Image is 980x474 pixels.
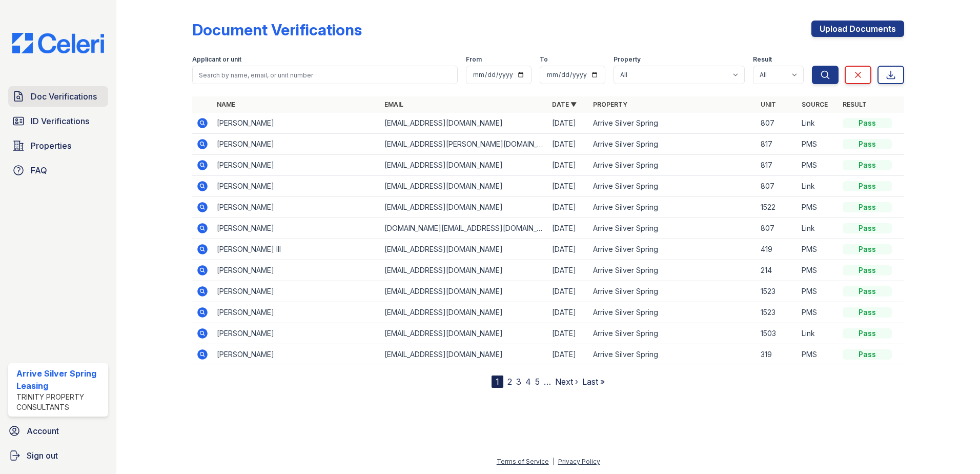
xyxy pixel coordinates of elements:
[589,134,757,155] td: Arrive Silver Spring
[31,115,89,127] span: ID Verifications
[757,281,798,302] td: 1523
[380,197,548,218] td: [EMAIL_ADDRESS][DOMAIN_NAME]
[798,323,839,344] td: Link
[798,344,839,365] td: PMS
[27,425,59,437] span: Account
[16,367,104,392] div: Arrive Silver Spring Leasing
[380,176,548,197] td: [EMAIL_ADDRESS][DOMAIN_NAME]
[548,344,589,365] td: [DATE]
[192,21,362,39] div: Document Verifications
[380,323,548,344] td: [EMAIL_ADDRESS][DOMAIN_NAME]
[843,307,892,318] div: Pass
[213,323,380,344] td: [PERSON_NAME]
[753,55,772,64] label: Result
[384,101,403,108] a: Email
[213,113,380,134] td: [PERSON_NAME]
[757,323,798,344] td: 1503
[213,260,380,281] td: [PERSON_NAME]
[589,260,757,281] td: Arrive Silver Spring
[761,101,776,108] a: Unit
[380,344,548,365] td: [EMAIL_ADDRESS][DOMAIN_NAME]
[552,101,577,108] a: Date ▼
[589,239,757,260] td: Arrive Silver Spring
[548,323,589,344] td: [DATE]
[548,281,589,302] td: [DATE]
[757,197,798,218] td: 1522
[798,260,839,281] td: PMS
[548,134,589,155] td: [DATE]
[757,302,798,323] td: 1523
[757,260,798,281] td: 214
[548,239,589,260] td: [DATE]
[555,377,578,387] a: Next ›
[380,302,548,323] td: [EMAIL_ADDRESS][DOMAIN_NAME]
[217,101,235,108] a: Name
[497,458,549,465] a: Terms of Service
[593,101,627,108] a: Property
[589,281,757,302] td: Arrive Silver Spring
[8,86,108,107] a: Doc Verifications
[213,134,380,155] td: [PERSON_NAME]
[843,202,892,212] div: Pass
[548,197,589,218] td: [DATE]
[757,134,798,155] td: 817
[843,286,892,297] div: Pass
[589,176,757,197] td: Arrive Silver Spring
[589,113,757,134] td: Arrive Silver Spring
[757,218,798,239] td: 807
[380,155,548,176] td: [EMAIL_ADDRESS][DOMAIN_NAME]
[798,155,839,176] td: PMS
[798,218,839,239] td: Link
[843,118,892,128] div: Pass
[192,66,458,84] input: Search by name, email, or unit number
[589,302,757,323] td: Arrive Silver Spring
[213,218,380,239] td: [PERSON_NAME]
[798,239,839,260] td: PMS
[582,377,605,387] a: Last »
[843,244,892,254] div: Pass
[798,134,839,155] td: PMS
[843,223,892,233] div: Pass
[843,139,892,149] div: Pass
[757,239,798,260] td: 419
[811,21,904,37] a: Upload Documents
[535,377,540,387] a: 5
[213,281,380,302] td: [PERSON_NAME]
[525,377,531,387] a: 4
[843,181,892,191] div: Pass
[540,55,548,64] label: To
[843,101,867,108] a: Result
[213,176,380,197] td: [PERSON_NAME]
[843,160,892,170] div: Pass
[380,113,548,134] td: [EMAIL_ADDRESS][DOMAIN_NAME]
[8,160,108,181] a: FAQ
[31,164,47,176] span: FAQ
[507,377,512,387] a: 2
[213,155,380,176] td: [PERSON_NAME]
[4,33,112,53] img: CE_Logo_Blue-a8612792a0a2168367f1c8372b55b34899dd931a85d93a1a3d3e32e68fde9ad4.png
[553,458,555,465] div: |
[802,101,828,108] a: Source
[4,445,112,466] a: Sign out
[757,113,798,134] td: 807
[589,218,757,239] td: Arrive Silver Spring
[380,218,548,239] td: [DOMAIN_NAME][EMAIL_ADDRESS][DOMAIN_NAME]
[213,197,380,218] td: [PERSON_NAME]
[466,55,482,64] label: From
[4,421,112,441] a: Account
[27,449,58,462] span: Sign out
[589,155,757,176] td: Arrive Silver Spring
[798,281,839,302] td: PMS
[492,376,503,388] div: 1
[843,265,892,275] div: Pass
[589,197,757,218] td: Arrive Silver Spring
[558,458,600,465] a: Privacy Policy
[843,349,892,360] div: Pass
[31,140,71,152] span: Properties
[213,302,380,323] td: [PERSON_NAME]
[798,197,839,218] td: PMS
[757,176,798,197] td: 807
[798,302,839,323] td: PMS
[380,260,548,281] td: [EMAIL_ADDRESS][DOMAIN_NAME]
[589,344,757,365] td: Arrive Silver Spring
